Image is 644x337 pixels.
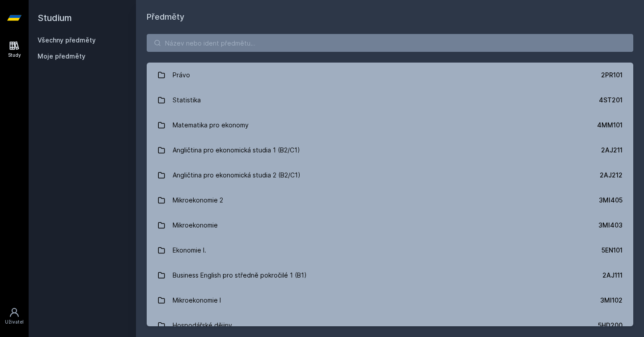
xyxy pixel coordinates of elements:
div: Hospodářské dějiny [173,316,232,334]
div: 2PR101 [601,71,623,80]
div: Ekonomie I. [173,241,206,259]
div: Právo [173,66,190,84]
div: 5EN101 [602,246,623,255]
div: Uživatel [5,319,24,325]
a: Uživatel [2,303,27,330]
a: Business English pro středně pokročilé 1 (B1) 2AJ111 [147,263,633,288]
div: Mikroekonomie I [173,291,221,309]
input: Název nebo ident předmětu… [147,34,633,52]
div: Angličtina pro ekonomická studia 2 (B2/C1) [173,166,301,184]
a: Statistika 4ST201 [147,88,633,113]
div: Mikroekonomie 2 [173,191,223,209]
div: Angličtina pro ekonomická studia 1 (B2/C1) [173,141,300,159]
a: Mikroekonomie 3MI403 [147,213,633,238]
div: Study [8,52,21,59]
span: Moje předměty [38,52,85,61]
div: Mikroekonomie [173,216,218,234]
div: 3MI102 [600,296,623,305]
a: Angličtina pro ekonomická studia 2 (B2/C1) 2AJ212 [147,163,633,188]
a: Study [2,36,27,63]
div: 4MM101 [597,121,623,130]
a: Všechny předměty [38,36,96,44]
div: 4ST201 [599,96,623,105]
h1: Předměty [147,11,633,23]
a: Právo 2PR101 [147,63,633,88]
a: Mikroekonomie 2 3MI405 [147,188,633,213]
div: 5HD200 [598,321,623,330]
a: Angličtina pro ekonomická studia 1 (B2/C1) 2AJ211 [147,138,633,163]
div: 2AJ212 [600,171,623,180]
a: Mikroekonomie I 3MI102 [147,288,633,313]
div: Matematika pro ekonomy [173,116,249,134]
a: Matematika pro ekonomy 4MM101 [147,113,633,138]
div: 3MI405 [599,196,623,205]
div: Statistika [173,91,201,109]
a: Ekonomie I. 5EN101 [147,238,633,263]
div: Business English pro středně pokročilé 1 (B1) [173,266,307,284]
div: 3MI403 [598,221,623,230]
div: 2AJ111 [602,271,623,280]
div: 2AJ211 [601,146,623,155]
